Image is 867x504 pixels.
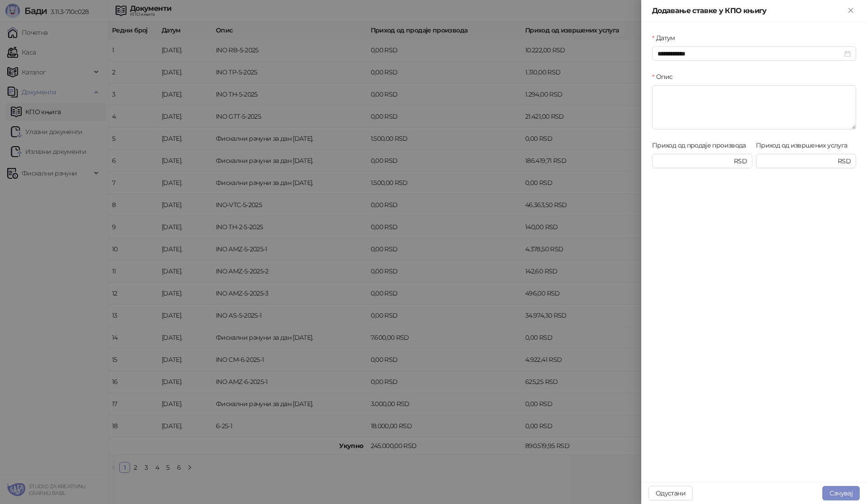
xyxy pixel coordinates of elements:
[822,486,860,500] button: Сачувај
[657,49,843,59] input: Датум
[652,85,856,129] textarea: Опис
[652,140,751,150] label: Приход од продаје производа
[845,5,856,16] button: Close
[734,156,747,166] span: RSD
[838,156,851,166] span: RSD
[761,156,836,166] input: Приход од извршених услуга
[652,5,845,16] div: Додавање ставке у КПО књигу
[652,72,678,82] label: Опис
[648,486,693,500] button: Одустани
[652,33,681,43] label: Датум
[657,156,732,166] input: Приход од продаје производа
[756,140,853,150] label: Приход од извршених услуга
